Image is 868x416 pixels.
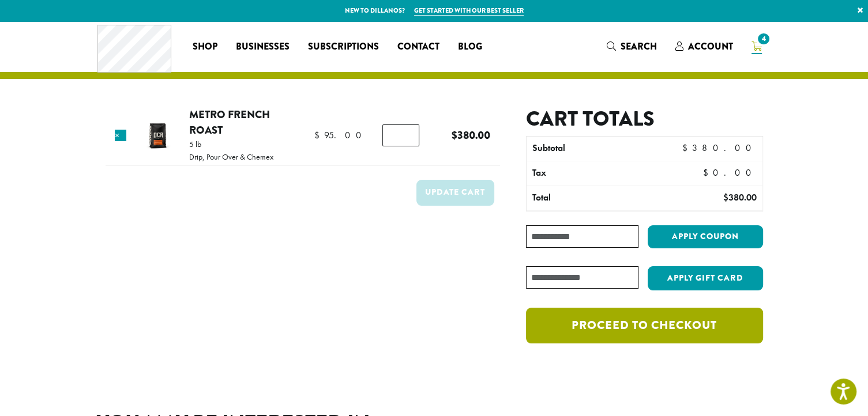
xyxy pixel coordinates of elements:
[688,40,733,53] span: Account
[416,180,494,206] button: Update cart
[193,40,217,54] span: Shop
[308,40,379,54] span: Subscriptions
[526,308,762,343] a: Proceed to checkout
[648,266,763,290] button: Apply Gift Card
[314,129,367,141] bdi: 95.00
[139,117,176,154] img: Metro French Roast
[526,107,762,131] h2: Cart totals
[382,124,419,146] input: Product quantity
[115,130,126,141] a: Remove this item
[183,37,227,56] a: Shop
[703,167,713,179] span: $
[452,127,457,143] span: $
[314,129,324,141] span: $
[723,191,756,203] bdi: 380.00
[723,191,728,203] span: $
[189,140,273,148] p: 5 lb
[756,31,771,47] span: 4
[648,225,763,249] button: Apply coupon
[598,37,666,56] a: Search
[236,40,290,54] span: Businesses
[189,107,270,138] a: Metro French Roast
[397,40,439,54] span: Contact
[189,153,273,161] p: Drip, Pour Over & Chemex
[527,186,668,210] th: Total
[703,167,757,179] bdi: 0.00
[452,127,490,143] bdi: 380.00
[458,40,482,54] span: Blog
[527,161,693,186] th: Tax
[527,137,668,161] th: Subtotal
[414,6,524,16] a: Get started with our best seller
[682,142,692,154] span: $
[682,142,756,154] bdi: 380.00
[621,40,657,53] span: Search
